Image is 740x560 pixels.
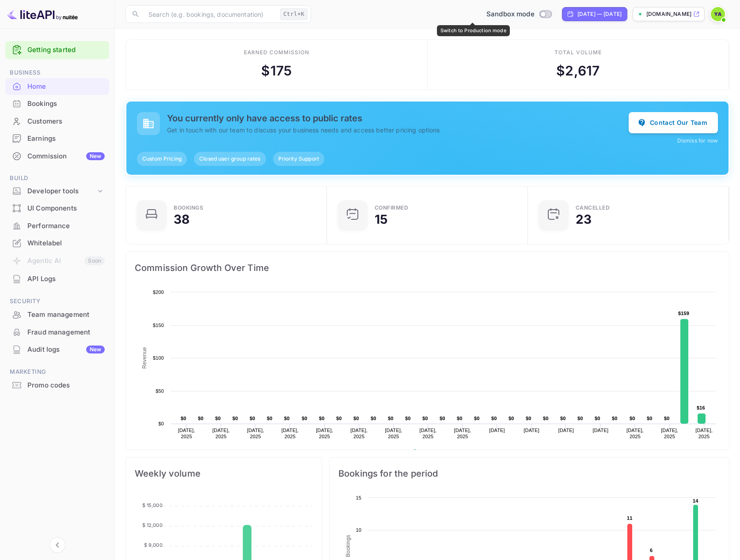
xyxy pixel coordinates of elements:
[27,117,105,127] div: Customers
[5,130,109,147] div: Earnings
[244,49,309,56] div: Earned commission
[167,113,629,124] h5: You currently only have access to public rates
[5,41,109,59] div: Getting started
[213,428,230,439] text: [DATE], 2025
[693,498,698,504] text: 14
[5,130,109,147] a: Earnings
[5,235,109,252] div: Whitelabel
[595,416,600,421] text: $0
[375,205,409,210] div: Confirmed
[143,5,277,23] input: Search (e.g. bookings, documentation)
[5,377,109,394] div: Promo codes
[5,324,109,341] div: Fraud management
[385,428,402,439] text: [DATE], 2025
[142,502,163,508] tspan: $ 15,000
[556,61,600,81] div: $ 2,617
[198,416,204,421] text: $0
[27,345,105,355] div: Audit logs
[437,25,510,36] div: Switch to Production mode
[215,416,221,421] text: $0
[5,113,109,129] a: Customers
[419,428,436,439] text: [DATE], 2025
[558,428,574,433] text: [DATE]
[27,186,96,196] div: Developer tools
[629,112,718,133] button: Contact Our Team
[153,323,164,328] text: $150
[5,78,109,94] a: Home
[281,428,299,439] text: [DATE], 2025
[483,9,555,19] div: Switch to Production mode
[174,205,203,210] div: Bookings
[27,327,105,338] div: Fraud management
[612,416,618,421] text: $0
[5,377,109,393] a: Promo codes
[142,522,163,528] tspan: $ 12,000
[422,416,428,421] text: $0
[356,527,361,533] text: 10
[630,416,635,421] text: $0
[336,416,342,421] text: $0
[474,416,480,421] text: $0
[5,297,109,306] span: Security
[178,428,195,439] text: [DATE], 2025
[5,271,109,288] div: API Logs
[181,416,186,421] text: $0
[646,10,691,18] p: [DOMAIN_NAME]
[158,421,164,426] text: $0
[250,416,255,421] text: $0
[440,416,445,421] text: $0
[576,213,592,226] div: 23
[27,82,105,92] div: Home
[350,428,368,439] text: [DATE], 2025
[626,428,644,439] text: [DATE], 2025
[137,155,187,163] span: Custom Pricing
[174,213,190,226] div: 38
[695,428,713,439] text: [DATE], 2025
[302,416,307,421] text: $0
[27,310,105,320] div: Team management
[141,347,148,368] text: Revenue
[135,466,313,481] span: Weekly volume
[593,428,609,433] text: [DATE]
[5,68,109,78] span: Business
[5,306,109,323] a: Team management
[524,428,539,433] text: [DATE]
[375,213,387,226] div: 15
[388,416,394,421] text: $0
[86,346,105,353] div: New
[5,271,109,287] a: API Logs
[27,45,105,55] a: Getting started
[711,7,725,21] img: Yariv Adin
[356,495,361,500] text: 15
[5,113,109,130] div: Customers
[316,428,333,439] text: [DATE], 2025
[577,416,583,421] text: $0
[144,542,163,548] tspan: $ 9,000
[627,515,633,521] text: 11
[27,134,105,144] div: Earnings
[27,221,105,231] div: Performance
[267,416,273,421] text: $0
[167,125,629,135] p: Get in touch with our team to discuss your business needs and access better pricing options
[664,416,670,421] text: $0
[5,218,109,234] a: Performance
[135,261,720,275] span: Commission Growth Over Time
[5,148,109,165] div: CommissionNew
[345,535,351,557] text: Bookings
[156,388,164,394] text: $50
[27,380,105,391] div: Promo codes
[5,341,109,358] div: Audit logsNew
[5,367,109,377] span: Marketing
[489,428,505,433] text: [DATE]
[232,416,238,421] text: $0
[27,274,105,284] div: API Logs
[457,416,463,421] text: $0
[486,9,535,19] span: Sandbox mode
[5,148,109,164] a: CommissionNew
[273,155,324,163] span: Priority Support
[5,95,109,112] a: Bookings
[86,152,105,160] div: New
[7,7,78,21] img: LiteAPI logo
[491,416,497,421] text: $0
[153,355,164,361] text: $100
